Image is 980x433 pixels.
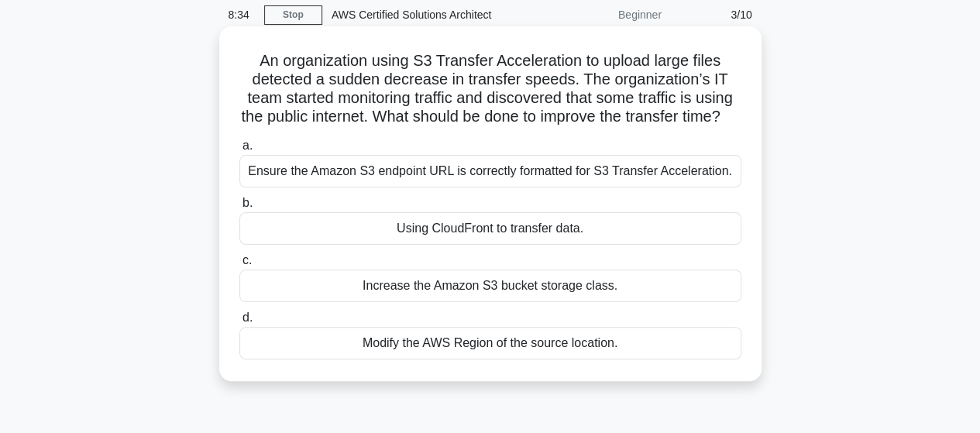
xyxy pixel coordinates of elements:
[239,155,741,187] div: Ensure the Amazon S3 endpoint URL is correctly formatted for S3 Transfer Acceleration.
[239,270,741,302] div: Increase the Amazon S3 bucket storage class.
[239,327,741,359] div: Modify the AWS Region of the source location.
[238,51,743,127] h5: An organization using S3 Transfer Acceleration to upload large files detected a sudden decrease i...
[242,253,252,266] span: c.
[242,196,253,209] span: b.
[264,5,322,25] a: Stop
[239,212,741,245] div: Using CloudFront to transfer data.
[242,311,253,324] span: d.
[242,139,253,152] span: a.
